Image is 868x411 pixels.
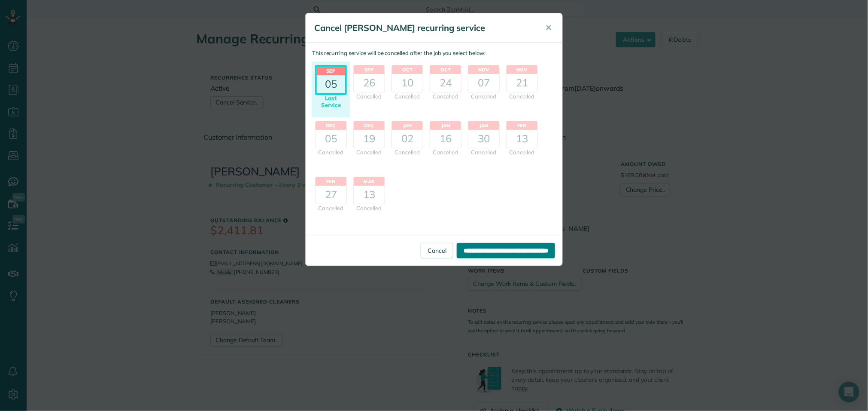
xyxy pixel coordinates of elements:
[353,148,385,156] div: Cancelled
[506,148,538,156] div: Cancelled
[314,22,533,34] h5: Cancel [PERSON_NAME] recurring service
[430,148,461,156] div: Cancelled
[468,92,500,101] div: Cancelled
[316,177,346,186] header: Feb
[468,74,499,92] div: 07
[507,130,537,148] div: 13
[392,130,423,148] div: 02
[354,130,385,148] div: 19
[392,92,423,101] div: Cancelled
[354,177,385,186] header: Mar
[468,148,500,156] div: Cancelled
[316,186,346,204] div: 27
[317,67,345,75] header: Sep
[507,121,537,130] header: Feb
[392,74,423,92] div: 10
[354,121,385,130] header: Dec
[430,74,461,92] div: 24
[507,74,537,92] div: 21
[421,243,453,258] a: Cancel
[316,121,346,130] header: Dec
[430,65,461,74] header: Oct
[430,130,461,148] div: 16
[353,92,385,101] div: Cancelled
[315,95,347,108] div: Last Service
[392,148,423,156] div: Cancelled
[392,121,423,130] header: Jan
[468,130,499,148] div: 30
[317,75,345,93] div: 05
[315,148,347,156] div: Cancelled
[354,65,385,74] header: Sep
[468,121,499,130] header: Jan
[507,65,537,74] header: Nov
[315,204,347,212] div: Cancelled
[392,65,423,74] header: Oct
[312,49,556,57] p: This recurring service will be cancelled after the job you select below:
[354,186,385,204] div: 13
[430,121,461,130] header: Jan
[430,92,461,101] div: Cancelled
[468,65,499,74] header: Nov
[506,92,538,101] div: Cancelled
[354,74,385,92] div: 26
[545,23,552,33] span: ✕
[353,204,385,212] div: Cancelled
[316,130,346,148] div: 05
